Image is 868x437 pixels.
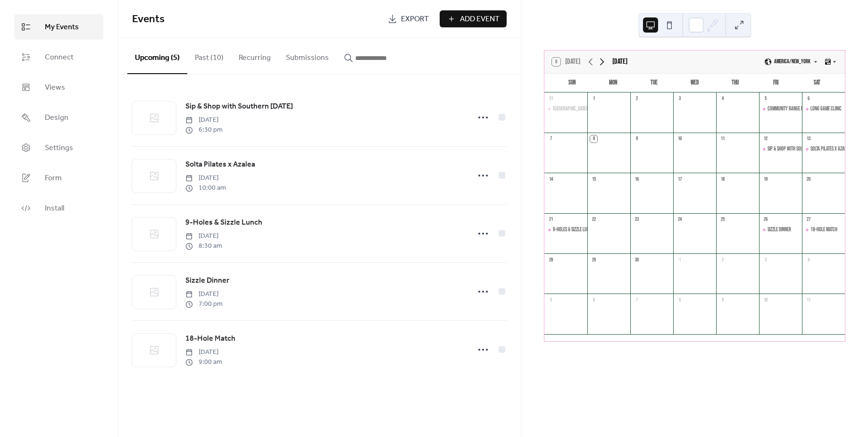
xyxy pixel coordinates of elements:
[547,296,554,303] div: 5
[612,56,627,67] div: [DATE]
[440,10,507,27] a: Add Event
[185,183,226,193] span: 10:00 am
[719,256,726,263] div: 2
[805,176,812,183] div: 20
[590,135,597,143] div: 8
[768,226,791,234] div: Sizzle Dinner
[590,216,597,223] div: 22
[797,74,837,92] div: Sat
[759,145,802,153] div: Sip & Shop with Southern Sunday
[805,216,812,223] div: 27
[547,216,554,223] div: 21
[676,135,683,143] div: 10
[768,145,826,153] div: Sip & Shop with Southern [DATE]
[544,226,587,234] div: 9-Holes & Sizzle Lunch
[185,101,293,113] a: Sip & Shop with Southern [DATE]
[590,95,597,102] div: 1
[805,135,812,143] div: 13
[14,14,103,40] a: My Events
[715,74,756,92] div: Thu
[14,105,103,130] a: Design
[278,38,336,73] button: Submissions
[185,347,222,357] span: [DATE]
[719,135,726,143] div: 11
[185,231,222,241] span: [DATE]
[185,357,222,367] span: 9:00 am
[185,159,255,170] span: Solta Pilates x Azalea
[185,241,222,251] span: 8:30 am
[185,289,223,299] span: [DATE]
[676,296,683,303] div: 8
[593,74,633,92] div: Mon
[802,226,845,234] div: 18-Hole Match
[185,115,223,125] span: [DATE]
[633,256,640,263] div: 30
[802,145,845,153] div: Solta Pilates x Azalea
[14,44,103,70] a: Connect
[810,105,842,113] div: Long Game Clinic
[633,135,640,143] div: 9
[762,135,769,143] div: 12
[45,22,79,33] span: My Events
[547,256,554,263] div: 28
[762,95,769,102] div: 5
[756,74,796,92] div: Fri
[132,9,165,30] span: Events
[674,74,715,92] div: Wed
[45,203,64,214] span: Install
[401,14,429,25] span: Export
[14,195,103,221] a: Install
[719,216,726,223] div: 25
[185,101,293,112] span: Sip & Shop with Southern [DATE]
[719,95,726,102] div: 4
[45,143,73,154] span: Settings
[547,176,554,183] div: 14
[460,14,500,25] span: Add Event
[185,275,229,287] a: Sizzle Dinner
[45,112,68,124] span: Design
[634,74,674,92] div: Tue
[805,296,812,303] div: 11
[185,173,226,183] span: [DATE]
[553,226,594,234] div: 9-Holes & Sizzle Lunch
[719,176,726,183] div: 18
[544,105,587,113] div: Sunset Beach Picnic
[45,82,65,93] span: Views
[759,226,802,234] div: Sizzle Dinner
[590,176,597,183] div: 15
[185,217,262,229] a: 9-Holes & Sizzle Lunch
[633,216,640,223] div: 23
[185,333,235,345] a: 18-Hole Match
[633,95,640,102] div: 2
[553,105,600,113] div: [GEOGRAPHIC_DATA] Picnic
[590,296,597,303] div: 6
[552,74,593,92] div: Sun
[185,333,235,345] span: 18-Hole Match
[14,165,103,191] a: Form
[590,256,597,263] div: 29
[185,159,255,171] a: Solta Pilates x Azalea
[185,299,223,309] span: 7:00 pm
[774,59,810,65] span: America/New_York
[810,145,851,153] div: Solta Pilates x Azalea
[805,95,812,102] div: 6
[676,176,683,183] div: 17
[768,105,811,113] div: Community Range Event
[185,217,262,228] span: 9-Holes & Sizzle Lunch
[633,176,640,183] div: 16
[762,256,769,263] div: 3
[802,105,845,113] div: Long Game Clinic
[810,226,837,234] div: 18-Hole Match
[14,135,103,160] a: Settings
[759,105,802,113] div: Community Range Event
[127,38,187,74] button: Upcoming (5)
[45,52,74,63] span: Connect
[231,38,278,73] button: Recurring
[185,275,229,286] span: Sizzle Dinner
[762,296,769,303] div: 10
[45,173,62,184] span: Form
[805,256,812,263] div: 4
[187,38,231,73] button: Past (10)
[762,216,769,223] div: 26
[381,10,436,27] a: Export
